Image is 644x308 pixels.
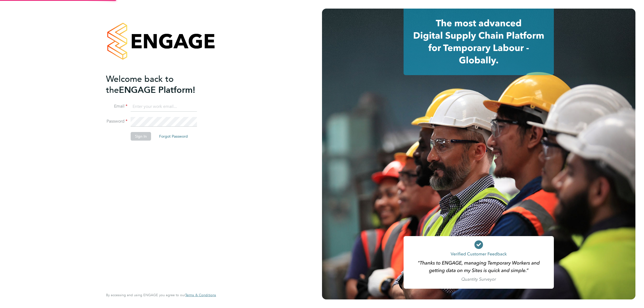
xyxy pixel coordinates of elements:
button: Forgot Password [155,132,192,141]
span: Welcome back to the [106,74,174,95]
span: Terms & Conditions [185,293,216,297]
a: Terms & Conditions [185,293,216,297]
input: Enter your work email... [131,102,197,112]
button: Sign In [131,132,151,141]
h2: ENGAGE Platform! [106,74,211,96]
label: Email [106,104,127,109]
span: By accessing and using ENGAGE you agree to our [106,293,216,297]
label: Password [106,119,127,124]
